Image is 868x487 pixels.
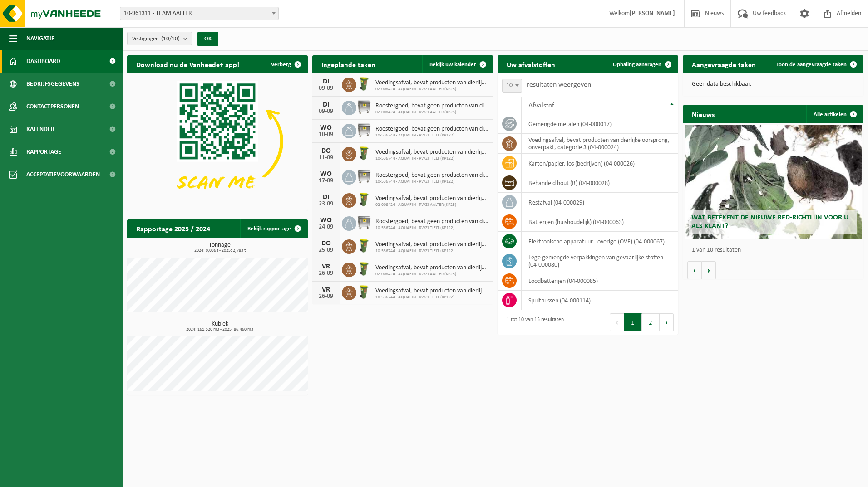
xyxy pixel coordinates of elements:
[522,212,678,232] td: batterijen (huishoudelijk) (04-000063)
[317,293,335,300] div: 26-09
[240,219,307,238] a: Bekijk rapportage
[356,122,372,138] img: WB-1100-GAL-GY-01
[375,87,488,92] span: 02-008424 - AQUAFIN - RWZI AALTER (KP25)
[776,62,847,68] span: Toon de aangevraagde taken
[356,215,372,230] img: WB-1100-GAL-GY-01
[687,261,702,279] button: Vorige
[502,79,522,93] span: 10
[375,149,488,156] span: Voedingsafval, bevat producten van dierlijke oorsprong, onverpakt, categorie 3
[683,55,765,73] h2: Aangevraagde taken
[522,193,678,212] td: restafval (04-000029)
[630,10,675,17] strong: [PERSON_NAME]
[522,291,678,310] td: spuitbussen (04-000114)
[375,272,488,277] span: 02-008424 - AQUAFIN - RWZI AALTER (KP25)
[769,55,863,73] a: Toon de aangevraagde taken
[522,173,678,193] td: behandeld hout (B) (04-000028)
[120,7,279,20] span: 10-961311 - TEAM AALTER
[132,242,308,253] h3: Tonnage
[375,202,488,208] span: 02-008424 - AQUAFIN - RWZI AALTER (KP25)
[522,271,678,291] td: loodbatterijen (04-000085)
[26,95,79,118] span: Contactpersonen
[317,170,335,178] div: WO
[685,125,862,239] a: Wat betekent de nieuwe RED-richtlijn voor u als klant?
[624,313,642,331] button: 1
[271,62,291,68] span: Verberg
[317,240,335,247] div: DO
[806,105,863,123] a: Alle artikelen
[132,248,308,253] span: 2024: 0,036 t - 2025: 2,783 t
[127,55,248,73] h2: Download nu de Vanheede+ app!
[522,154,678,173] td: karton/papier, los (bedrijven) (04-000026)
[26,163,100,186] span: Acceptatievoorwaarden
[375,195,488,202] span: Voedingsafval, bevat producten van dierlijke oorsprong, onverpakt, categorie 3
[375,79,488,87] span: Voedingsafval, bevat producten van dierlijke oorsprong, onverpakt, categorie 3
[522,251,678,271] td: lege gemengde verpakkingen van gevaarlijke stoffen (04-000080)
[317,263,335,270] div: VR
[375,110,488,115] span: 02-008424 - AQUAFIN - RWZI AALTER (KP25)
[375,225,488,231] span: 10-536744 - AQUAFIN - RWZI TIELT (KP122)
[312,55,385,73] h2: Ingeplande taken
[375,156,488,161] span: 10-536744 - AQUAFIN - RWZI TIELT (KP122)
[375,248,488,254] span: 10-536744 - AQUAFIN - RWZI TIELT (KP122)
[528,102,554,109] span: Afvalstof
[610,313,624,331] button: Previous
[375,126,488,133] span: Roostergoed, bevat geen producten van dierlijke oorsprong
[317,101,335,108] div: DI
[26,141,61,163] span: Rapportage
[317,217,335,224] div: WO
[317,78,335,85] div: DI
[375,179,488,185] span: 10-536744 - AQUAFIN - RWZI TIELT (KP122)
[317,270,335,277] div: 26-09
[317,224,335,230] div: 24-09
[422,55,492,73] a: Bekijk uw kalender
[317,194,335,201] div: DI
[702,261,716,279] button: Volgende
[522,134,678,154] td: voedingsafval, bevat producten van dierlijke oorsprong, onverpakt, categorie 3 (04-000024)
[375,287,488,295] span: Voedingsafval, bevat producten van dierlijke oorsprong, onverpakt, categorie 3
[375,133,488,138] span: 10-536744 - AQUAFIN - RWZI TIELT (KP122)
[356,76,372,92] img: WB-0060-HPE-GN-50
[375,102,488,110] span: Roostergoed, bevat geen producten van dierlijke oorsprong
[683,105,724,123] h2: Nieuws
[317,155,335,161] div: 11-09
[317,108,335,115] div: 09-09
[161,36,180,42] count: (10/10)
[264,55,307,73] button: Verberg
[356,261,372,277] img: WB-0060-HPE-GN-50
[606,55,677,73] a: Ophaling aanvragen
[503,79,522,92] span: 10
[132,327,308,332] span: 2024: 161,520 m3 - 2025: 86,460 m3
[356,284,372,300] img: WB-0060-HPE-GN-50
[660,313,674,331] button: Next
[317,131,335,138] div: 10-09
[356,169,372,184] img: WB-1100-GAL-GY-01
[26,27,54,50] span: Navigatie
[692,247,859,253] p: 1 van 10 resultaten
[356,192,372,207] img: WB-0060-HPE-GN-50
[502,312,564,332] div: 1 tot 10 van 15 resultaten
[26,50,60,73] span: Dashboard
[375,241,488,248] span: Voedingsafval, bevat producten van dierlijke oorsprong, onverpakt, categorie 3
[522,114,678,134] td: gemengde metalen (04-000017)
[120,7,278,20] span: 10-961311 - TEAM AALTER
[692,81,854,88] p: Geen data beschikbaar.
[527,81,591,88] label: resultaten weergeven
[317,178,335,184] div: 17-09
[127,32,192,45] button: Vestigingen(10/10)
[356,99,372,115] img: WB-1100-GAL-GY-01
[642,313,660,331] button: 2
[613,62,661,68] span: Ophaling aanvragen
[26,118,54,141] span: Kalender
[498,55,564,73] h2: Uw afvalstoffen
[375,218,488,225] span: Roostergoed, bevat geen producten van dierlijke oorsprong
[197,32,218,46] button: OK
[127,219,219,237] h2: Rapportage 2025 / 2024
[317,147,335,155] div: DO
[691,214,848,230] span: Wat betekent de nieuwe RED-richtlijn voor u als klant?
[127,73,308,209] img: Download de VHEPlus App
[375,295,488,300] span: 10-536744 - AQUAFIN - RWZI TIELT (KP122)
[317,85,335,92] div: 09-09
[429,62,476,68] span: Bekijk uw kalender
[26,73,79,95] span: Bedrijfsgegevens
[317,201,335,207] div: 23-09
